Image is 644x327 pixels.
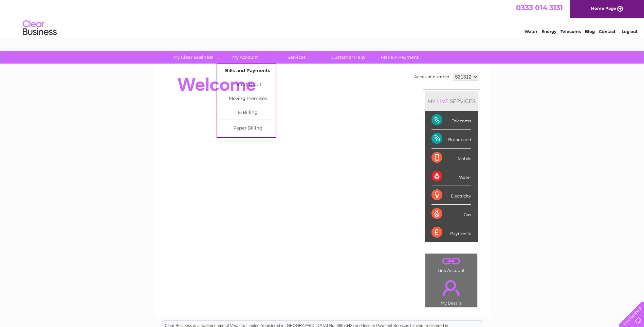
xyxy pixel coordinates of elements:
[220,122,276,135] a: Paper Billing
[599,29,615,34] a: Contact
[431,111,471,130] div: Telecoms
[220,78,276,92] a: Direct Debit
[22,18,57,38] img: logo.png
[320,51,376,64] a: Customer Help
[516,3,563,12] a: 0333 014 3131
[431,149,471,167] div: Mobile
[425,253,478,275] td: Link Account
[541,29,556,34] a: Energy
[425,91,478,111] div: MY SERVICES
[427,276,476,300] a: .
[560,29,581,34] a: Telecoms
[427,255,476,267] a: .
[269,51,325,64] a: Services
[412,71,451,83] td: Account number
[220,92,276,106] a: Moving Premises
[525,29,537,34] a: Water
[622,29,638,34] a: Log out
[217,51,273,64] a: My Account
[162,4,483,33] div: Clear Business is a trading name of Verastar Limited (registered in [GEOGRAPHIC_DATA] No. 3667643...
[436,98,450,104] div: LIVE
[425,274,478,308] td: My Details
[431,167,471,186] div: Water
[585,29,595,34] a: Blog
[372,51,428,64] a: Make A Payment
[431,205,471,223] div: Gas
[220,64,276,78] a: Bills and Payments
[431,130,471,148] div: Broadband
[431,186,471,205] div: Electricity
[165,51,221,64] a: My Clear Business
[431,223,471,242] div: Payments
[220,106,276,120] a: E-Billing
